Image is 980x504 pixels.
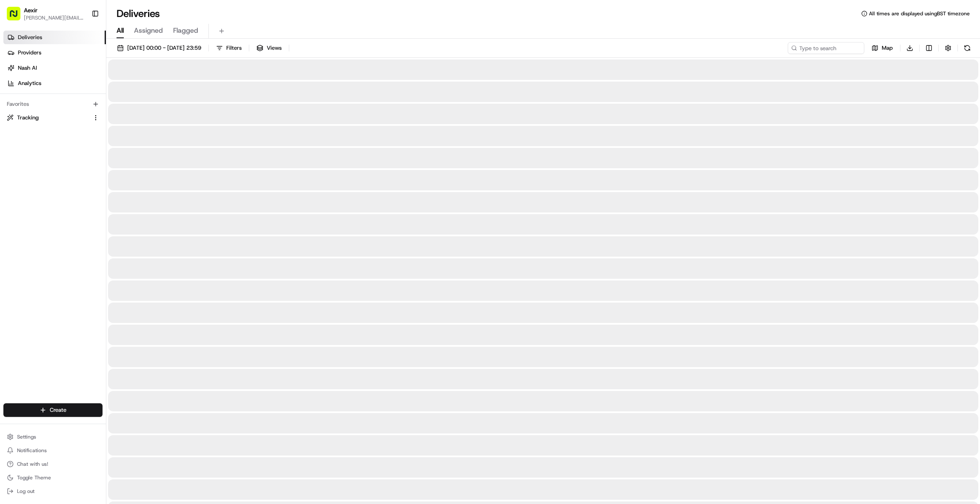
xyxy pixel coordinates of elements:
[3,46,106,59] a: Providers
[7,114,89,122] a: Tracking
[18,49,41,57] span: Providers
[212,42,245,54] button: Filters
[869,10,970,17] span: All times are displayed using BST timezone
[117,7,160,20] h1: Deliveries
[3,31,106,44] a: Deliveries
[17,433,36,440] span: Settings
[267,44,282,52] span: Views
[253,42,285,54] button: Views
[3,472,103,484] button: Toggle Theme
[226,44,242,52] span: Filters
[134,25,163,36] span: Assigned
[50,406,66,414] span: Create
[17,488,34,495] span: Log out
[868,42,897,54] button: Map
[3,111,103,125] button: Tracking
[17,114,39,122] span: Tracking
[3,445,103,456] button: Notifications
[17,447,47,454] span: Notifications
[127,44,201,52] span: [DATE] 00:00 - [DATE] 23:59
[173,25,198,36] span: Flagged
[24,6,37,14] button: Aexir
[3,458,103,470] button: Chat with us!
[3,76,106,90] a: Analytics
[3,3,88,24] button: Aexir[PERSON_NAME][EMAIL_ADDRESS][DOMAIN_NAME]
[17,474,51,481] span: Toggle Theme
[18,79,41,87] span: Analytics
[18,64,37,72] span: Nash AI
[24,14,85,21] button: [PERSON_NAME][EMAIL_ADDRESS][DOMAIN_NAME]
[18,34,42,41] span: Deliveries
[788,42,864,54] input: Type to search
[3,61,106,75] a: Nash AI
[961,42,973,54] button: Refresh
[17,461,48,467] span: Chat with us!
[113,42,205,54] button: [DATE] 00:00 - [DATE] 23:59
[117,25,124,36] span: All
[882,44,893,52] span: Map
[3,97,103,111] div: Favorites
[3,485,103,497] button: Log out
[3,403,103,417] button: Create
[3,431,103,443] button: Settings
